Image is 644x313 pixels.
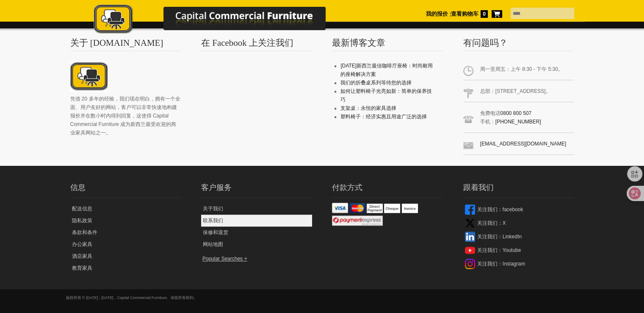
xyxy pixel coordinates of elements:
font: 关注我们：Youtube [477,247,521,253]
font: | [450,11,451,17]
img: 查看 [384,204,400,212]
a: 联系我们 [201,215,312,226]
font: 有问题吗？ [463,38,508,48]
a: 0 [478,11,488,17]
font: 付款方式 [332,183,362,192]
font: 跟着我们 [463,183,494,192]
font: 手机： [480,119,495,125]
font: 配送信息 [72,206,92,212]
a: 保修和退货 [201,226,312,238]
font: 在 Facebook 上关注我们 [201,38,293,48]
img: 关于CCFNZ标志 [70,61,108,92]
font: 客户服务 [201,183,232,192]
a: 酒店家具 [70,250,181,262]
font: 免费电话 [480,110,500,116]
font: 条款和条件 [72,229,97,235]
a: 0800 800 507 [500,110,531,116]
a: 塑料椅子：经济实惠且用途广泛的选择 [340,114,427,120]
a: 关注我们：Instagram [463,257,574,271]
a: 我的报价 [426,11,448,17]
a: 关注我们：LinkedIn [463,230,574,243]
font: 关注我们：facebook [477,207,523,212]
font: 关注我们：LinkedIn [477,234,522,240]
font: 保修和退货 [203,229,228,235]
font: 关于 [DOMAIN_NAME] [70,38,163,48]
img: x 图标 [465,218,475,228]
a: 关注我们：Youtube [463,243,574,257]
a: 查看购物车 [451,11,478,17]
a: 条款和条件 [70,226,181,238]
img: 签证 [332,203,348,213]
a: 关注我们：X [463,216,574,230]
a: 支架桌：永恒的家具选择 [340,105,396,111]
font: 总部：[STREET_ADDRESS]。 [480,88,551,94]
a: 关于我们 [201,203,312,215]
img: instagram图标 [465,259,475,269]
a: 配送信息 [70,203,181,215]
img: Facebook 图标 [465,204,475,215]
font: 教育家具 [72,265,92,271]
a: [EMAIL_ADDRESS][DOMAIN_NAME] [480,141,566,147]
font: 周一至周五：上午 8:30 - 下午 5:30。 [480,66,563,72]
img: 直接付款 [367,204,383,212]
a: 关注我们：facebook [463,203,574,216]
img: Windcave/支付快递 [332,215,383,226]
a: 办公家具 [70,238,181,250]
a: 网站地图 [201,238,312,250]
a: 教育家具 [70,262,181,274]
img: 万事达 [350,203,365,213]
img: linkedin图标 [465,232,475,242]
font: 版权所有 © [DATE] - [DATE]，Capital Commercial Furniture。保留所有权利。 [66,296,197,300]
font: 隐私政策 [72,218,92,224]
font: 最新博客文章 [332,38,385,48]
font: 网站地图 [203,241,223,247]
a: 首都商业家具标志 [70,4,367,38]
font: 联系我们 [203,218,223,224]
a: 隐私政策 [70,215,181,226]
a: 我们的折叠桌系列等待您的选择 [340,80,412,86]
img: YouTube 图标 [465,245,475,255]
font: 酒店家具 [72,253,92,259]
font: 关于我们 [203,206,223,212]
font: 0 [483,11,486,17]
a: [PHONE_NUMBER] [495,119,541,125]
font: 关注我们：Instagram [477,261,525,267]
font: 办公家具 [72,241,92,247]
iframe: fb:page Facebook 社交插件 [201,61,311,155]
img: 首都商业家具标志 [70,4,367,35]
a: [DATE]新西兰最佳咖啡厅座椅：时尚耐用的座椅解决方案 [340,63,433,77]
a: 如何让塑料椅子光亮如新：简单的保养技巧 [340,88,432,103]
font: 关注我们：X [477,220,506,226]
font: 凭借 20 多年的经验，我们现在明白，拥有一个全面、用户友好的网站，客户可以非常快速地构建报价并在数小时内得到回复，这使得 Capital Commercial Furniture 成为新西兰最... [70,96,180,136]
img: 发票 [402,204,418,212]
font: 信息 [70,183,86,192]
